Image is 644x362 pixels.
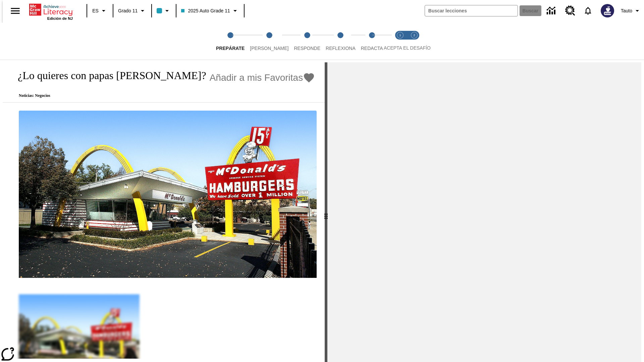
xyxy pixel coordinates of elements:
[597,2,618,19] button: Escoja un nuevo avatar
[405,23,424,60] button: Acepta el desafío contesta step 2 of 2
[356,23,388,60] button: Redacta step 5 of 5
[399,34,401,37] text: 1
[618,5,644,17] button: Perfil/Configuración
[29,2,73,20] div: Portada
[543,2,561,20] a: Centro de información
[561,2,579,20] a: Centro de recursos, Se abrirá en una pestaña nueva.
[154,5,174,17] button: El color de la clase es azul claro. Cambiar el color de la clase.
[115,5,149,17] button: Grado: Grado 11, Elige un grado
[245,23,294,60] button: Lee step 2 of 5
[89,5,111,17] button: Lenguaje: ES, Selecciona un idioma
[5,1,25,21] button: Abrir el menú lateral
[211,23,250,60] button: Prepárate step 1 of 5
[621,7,632,14] span: Tauto
[181,7,230,14] span: 2025 Auto Grade 11
[47,16,73,20] span: Edición de NJ
[327,62,641,362] div: activity
[601,4,614,17] img: Avatar
[413,34,415,37] text: 2
[384,45,431,51] span: ACEPTA EL DESAFÍO
[210,72,315,83] button: Añadir a mis Favoritas - ¿Lo quieres con papas fritas?
[11,69,206,82] h1: ¿Lo quieres con papas [PERSON_NAME]?
[390,23,410,60] button: Acepta el desafío lee step 1 of 2
[294,46,320,51] span: Responde
[19,111,317,278] img: Uno de los primeros locales de McDonald's, con el icónico letrero rojo y los arcos amarillos.
[210,72,303,83] span: Añadir a mis Favoritas
[361,46,383,51] span: Redacta
[288,23,326,60] button: Responde step 3 of 5
[325,62,327,362] div: Pulsa la tecla de intro o la barra espaciadora y luego presiona las flechas de derecha e izquierd...
[326,46,356,51] span: Reflexiona
[11,93,315,98] p: Noticias: Negocios
[250,46,288,51] span: [PERSON_NAME]
[92,7,99,14] span: ES
[118,7,138,14] span: Grado 11
[320,23,361,60] button: Reflexiona step 4 of 5
[425,5,518,16] input: Buscar campo
[216,46,245,51] span: Prepárate
[3,62,325,359] div: reading
[178,5,241,17] button: Clase: 2025 Auto Grade 11, Selecciona una clase
[579,2,597,19] a: Notificaciones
